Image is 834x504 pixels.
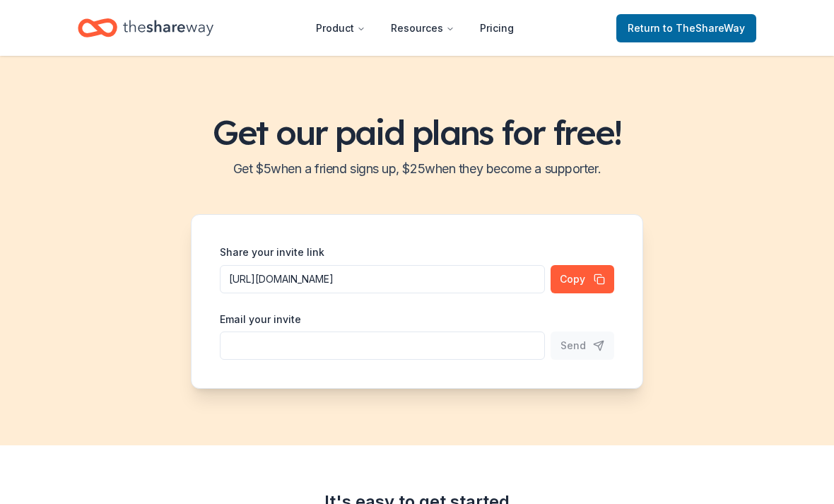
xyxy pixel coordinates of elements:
[78,11,213,45] a: Home
[220,245,324,259] label: Share your invite link
[17,158,817,180] h2: Get $ 5 when a friend signs up, $ 25 when they become a supporter.
[628,20,745,37] span: Return
[616,14,756,42] a: Returnto TheShareWay
[551,265,614,293] button: Copy
[17,112,817,152] h1: Get our paid plans for free!
[663,22,745,34] span: to TheShareWay
[380,14,466,42] button: Resources
[220,312,301,327] label: Email your invite
[305,14,377,42] button: Product
[305,11,525,45] nav: Main
[469,14,525,42] a: Pricing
